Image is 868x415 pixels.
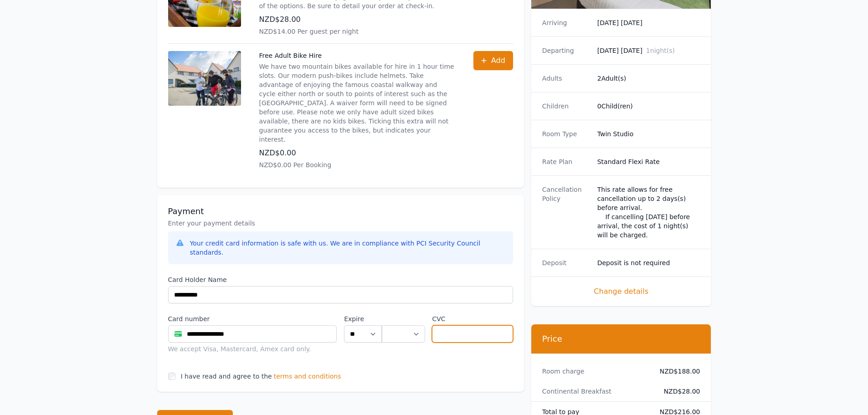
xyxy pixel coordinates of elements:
p: NZD$0.00 Per Booking [259,160,455,169]
dd: [DATE] [DATE] [597,18,700,27]
dt: Adults [542,74,590,83]
dt: Deposit [542,258,590,267]
label: Card number [168,314,337,323]
dt: Continental Breakfast [542,387,645,396]
dt: Arriving [542,18,590,27]
label: CVC [432,314,513,323]
dt: Cancellation Policy [542,185,590,240]
dt: Room charge [542,367,645,376]
p: Free Adult Bike Hire [259,51,455,60]
p: We have two mountain bikes available for hire in 1 hour time slots. Our modern push-bikes include... [259,62,455,144]
label: Expire [344,314,382,323]
dd: 0 Child(ren) [597,102,700,111]
dd: NZD$188.00 [652,367,700,376]
div: We accept Visa, Mastercard, Amex card only. [168,344,337,354]
span: terms and conditions [274,372,341,381]
label: . [382,314,425,323]
p: NZD$0.00 [259,148,455,159]
p: Enter your payment details [168,219,513,228]
p: NZD$14.00 Per guest per night [259,27,446,36]
dd: Twin Studio [597,129,700,138]
button: Add [473,51,513,70]
div: This rate allows for free cancellation up to 2 days(s) before arrival. If cancelling [DATE] befor... [597,185,700,240]
label: Card Holder Name [168,275,513,284]
p: NZD$28.00 [259,14,446,25]
dd: [DATE] [DATE] [597,46,700,55]
dd: NZD$28.00 [652,387,700,396]
span: 1 night(s) [646,47,675,54]
h3: Price [542,333,700,344]
dt: Children [542,102,590,111]
img: Free Adult Bike Hire [168,51,241,106]
label: I have read and agree to the [181,373,272,380]
dd: 2 Adult(s) [597,74,700,83]
dd: Standard Flexi Rate [597,157,700,166]
dt: Departing [542,46,590,55]
dt: Rate Plan [542,157,590,166]
span: Add [491,55,505,66]
dd: Deposit is not required [597,258,700,267]
h3: Payment [168,206,513,217]
dt: Room Type [542,129,590,138]
div: Your credit card information is safe with us. We are in compliance with PCI Security Council stan... [190,239,506,257]
span: Change details [542,286,700,297]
